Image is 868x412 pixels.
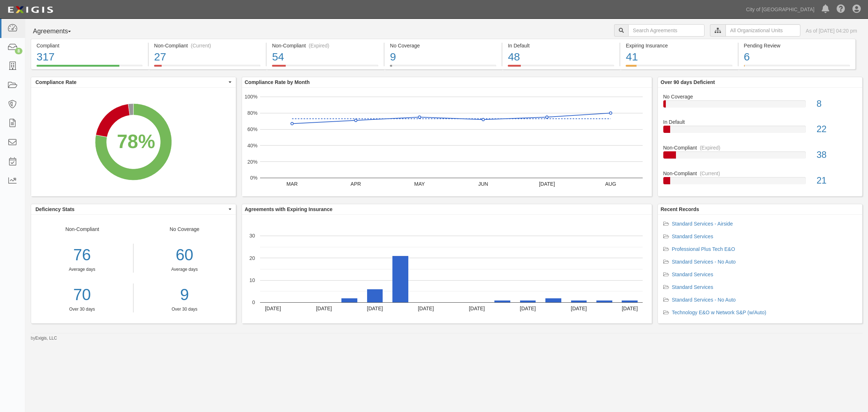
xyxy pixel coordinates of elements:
[571,306,587,311] text: [DATE]
[249,255,255,261] text: 20
[743,2,818,17] a: City of [GEOGRAPHIC_DATA]
[672,234,713,239] a: Standard Services
[367,306,383,311] text: [DATE]
[622,306,638,311] text: [DATE]
[242,215,652,323] svg: A chart.
[384,65,502,71] a: No Coverage9
[726,24,800,37] input: All Organizational Units
[811,148,862,161] div: 38
[117,128,155,155] div: 78%
[350,181,361,187] text: APR
[247,110,257,116] text: 80%
[272,42,378,49] div: Non-Compliant (Expired)
[316,306,332,311] text: [DATE]
[265,306,281,311] text: [DATE]
[245,206,333,212] b: Agreements with Expiring Insurance
[672,297,736,303] a: Standard Services - No Auto
[620,65,737,71] a: Expiring Insurance41
[661,79,715,85] b: Over 90 days Deficient
[744,42,850,49] div: Pending Review
[672,310,766,315] a: Technology E&O w Network S&P (w/Auto)
[31,283,133,306] a: 70
[811,97,862,110] div: 8
[149,65,266,71] a: Non-Compliant(Current)27
[31,65,148,71] a: Compliant317
[672,221,733,227] a: Standard Services - Airside
[414,181,425,187] text: MAY
[390,49,496,65] div: 9
[739,65,856,71] a: Pending Review6
[133,226,236,312] div: No Coverage
[626,42,732,49] div: Expiring Insurance
[469,306,485,311] text: [DATE]
[811,174,862,187] div: 21
[37,42,142,49] div: Compliant
[672,284,713,290] a: Standard Services
[154,49,260,65] div: 27
[508,49,614,65] div: 48
[539,181,555,187] text: [DATE]
[35,206,227,213] span: Deficiency Stats
[249,233,255,239] text: 30
[626,49,732,65] div: 41
[418,306,434,311] text: [DATE]
[286,181,298,187] text: MAR
[5,3,55,16] img: logo-5460c22ac91f19d4615b14bd174203de0afe785f0fc80cf4dbbc73dc1793850b.png
[139,283,230,306] a: 9
[663,93,857,119] a: No Coverage8
[628,24,705,37] input: Search Agreements
[520,306,536,311] text: [DATE]
[31,226,133,312] div: Non-Compliant
[247,126,257,132] text: 60%
[31,24,85,39] button: Agreements
[508,42,614,49] div: In Default
[249,277,255,283] text: 10
[250,175,257,181] text: 0%
[661,206,699,212] b: Recent Records
[700,144,720,151] div: (Expired)
[252,299,255,305] text: 0
[242,88,652,196] svg: A chart.
[672,272,713,277] a: Standard Services
[502,65,620,71] a: In Default48
[672,259,736,265] a: Standard Services - No Auto
[267,65,384,71] a: Non-Compliant(Expired)54
[272,49,378,65] div: 54
[31,335,57,341] small: by
[35,79,227,86] span: Compliance Rate
[139,266,230,273] div: Average days
[37,49,142,65] div: 317
[663,170,857,190] a: Non-Compliant(Current)21
[672,246,735,252] a: Professional Plus Tech E&O
[247,143,257,148] text: 40%
[31,204,236,214] button: Deficiency Stats
[244,94,258,100] text: 100%
[478,181,488,187] text: JUN
[31,244,133,266] div: 76
[191,42,211,49] div: (Current)
[658,170,863,177] div: Non-Compliant
[390,42,496,49] div: No Coverage
[31,306,133,312] div: Over 30 days
[605,181,616,187] text: AUG
[663,118,857,144] a: In Default22
[139,306,230,312] div: Over 30 days
[658,118,863,126] div: In Default
[31,266,133,273] div: Average days
[154,42,260,49] div: Non-Compliant (Current)
[663,144,857,170] a: Non-Compliant(Expired)38
[31,88,235,196] svg: A chart.
[35,336,57,341] a: Exigis, LLC
[837,5,845,14] i: Help Center - Complianz
[31,77,236,87] button: Compliance Rate
[658,93,863,100] div: No Coverage
[811,123,862,136] div: 22
[309,42,329,49] div: (Expired)
[245,79,310,85] b: Compliance Rate by Month
[700,170,720,177] div: (Current)
[658,144,863,151] div: Non-Compliant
